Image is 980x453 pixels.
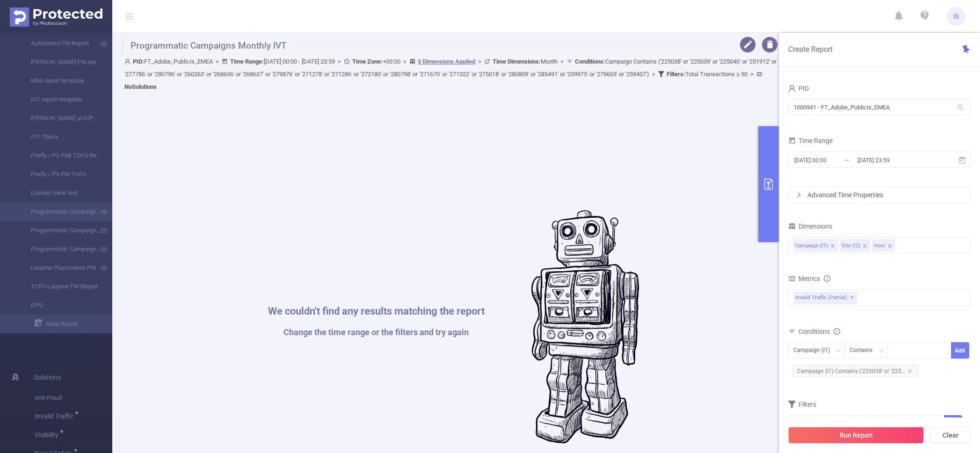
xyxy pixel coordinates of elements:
[19,296,101,315] a: DPG
[793,343,836,358] div: Campaign (l1)
[796,192,802,198] i: icon: right
[857,154,932,166] input: End date
[849,343,879,358] div: Contains
[788,85,809,92] span: PID
[879,348,885,354] i: icon: down
[824,275,830,282] i: icon: info-circle
[122,36,726,55] h1: Programmatic Campaigns Monthly IVT
[874,240,885,252] div: Host
[531,210,639,444] img: #
[799,328,840,335] span: Conditions
[19,109,101,128] a: [PERSON_NAME] and [PERSON_NAME] PM Report Template
[475,58,484,65] span: >
[748,71,756,78] span: >
[930,427,971,444] button: Clear
[795,240,828,252] div: Campaign (l1)
[944,415,962,431] button: Add
[124,83,157,90] b: No Solutions
[19,72,101,90] a: MFA report template
[19,165,101,184] a: Firefly / PS PM TOFU
[19,53,101,72] a: [PERSON_NAME] PM report
[872,239,895,252] li: Host
[788,223,832,230] span: Dimensions
[352,58,383,65] b: Time Zone:
[863,244,867,249] i: icon: close
[830,244,835,249] i: icon: close
[951,342,969,359] button: Add
[788,85,796,92] i: icon: user
[19,202,101,221] a: Programmatic Campaigns Monthly IVT
[268,328,485,337] h1: Change the time range or the filters and try again
[793,239,838,252] li: Campaign (l1)
[19,184,101,202] a: Domain View test
[792,365,918,377] span: Campaign (l1) Contains ('225038' or '225...
[19,90,101,109] a: IVT report template
[19,128,101,146] a: IVT Check
[836,348,842,354] i: icon: down
[850,292,854,303] span: ✕
[230,58,264,65] b: Time Range:
[649,71,658,78] span: >
[788,137,833,144] span: Time Range
[133,58,144,65] b: PID:
[860,416,870,431] div: ≥
[793,154,869,166] input: Start date
[418,58,475,65] u: 3 Dimensions Applied
[124,58,777,90] span: FT_Adobe_Publicis_EMEA [DATE] 00:00 - [DATE] 23:59 +00:00
[493,58,558,65] span: Month
[789,187,970,203] div: icon: rightAdvanced Time Properties
[907,369,912,374] i: icon: close
[558,58,566,65] span: >
[335,58,344,65] span: >
[953,7,959,26] span: IS
[19,146,101,165] a: Firefly / PS PMI TOFU Report
[788,275,820,282] span: Metrics
[788,427,924,444] button: Run Report
[575,58,605,65] b: Conditions :
[842,240,860,252] div: Site (l2)
[887,244,892,249] i: icon: close
[788,45,833,54] span: Create Report
[213,58,222,65] span: >
[35,431,62,438] span: Visibility
[840,239,870,252] li: Site (l2)
[19,240,101,259] a: Programmatic Campaigns Monthly Blocked
[35,388,112,407] span: Anti-Fraud
[667,71,748,78] span: Total Transactions ≥ 50
[19,259,101,277] a: Loopme Placements PM
[34,368,61,387] span: Solutions
[834,328,840,335] i: icon: info-circle
[35,315,112,333] a: Save Report...
[19,277,101,296] a: TOFU Loopme PM Report
[268,306,485,316] h1: We couldn't find any results matching the report
[124,58,133,65] i: icon: user
[667,71,685,78] b: Filters :
[793,292,857,304] span: Invalid Traffic (partial)
[10,7,102,27] img: Protected Media
[493,58,541,65] b: Time Dimensions :
[788,401,816,408] span: Filters
[400,58,409,65] span: >
[35,413,77,419] span: Invalid Traffic
[19,34,101,53] a: Automated PM Report
[19,221,101,240] a: Programmatic Campaigns Monthly MFA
